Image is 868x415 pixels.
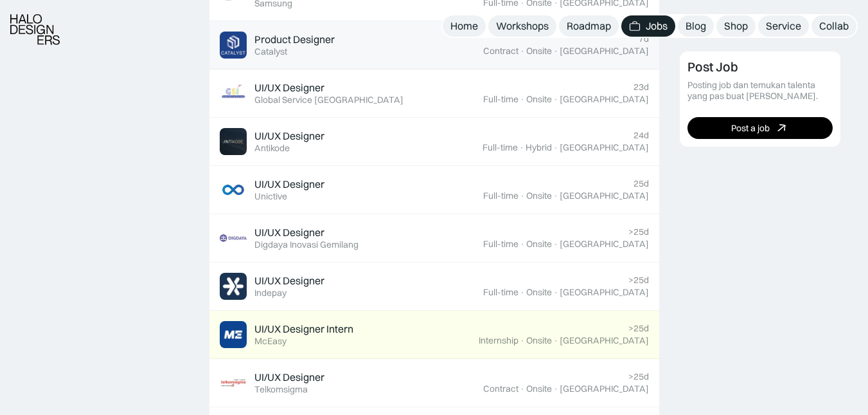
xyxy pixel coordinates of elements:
div: Full-time [483,287,518,298]
div: McEasy [254,336,287,347]
a: Jobs [621,15,675,37]
div: UI/UX Designer [254,226,324,239]
div: UI/UX Designer [254,371,324,384]
a: Job ImageUI/UX DesignerUnictive25dFull-time·Onsite·[GEOGRAPHIC_DATA] [209,166,659,214]
div: · [519,142,524,153]
div: Service [766,19,801,33]
div: · [520,239,525,250]
div: Full-time [483,239,518,250]
div: · [553,239,558,250]
div: Indepay [254,288,287,299]
a: Shop [716,15,756,37]
a: Collab [811,15,856,37]
div: Onsite [526,46,552,57]
div: Collab [819,19,849,33]
div: Unictive [254,191,287,202]
a: Job ImageUI/UX DesignerAntikode24dFull-time·Hybrid·[GEOGRAPHIC_DATA] [209,118,659,166]
div: UI/UX Designer [254,129,324,143]
div: Jobs [646,19,668,33]
div: [GEOGRAPHIC_DATA] [560,287,649,298]
div: · [553,46,558,57]
div: [GEOGRAPHIC_DATA] [560,142,649,153]
div: Post Job [687,59,738,75]
div: >25d [628,275,649,286]
a: Service [758,15,809,37]
div: · [520,335,525,346]
div: · [553,142,558,153]
img: Job Image [220,32,247,59]
div: Full-time [483,94,518,105]
div: 25d [633,178,649,189]
div: Home [450,19,478,33]
div: [GEOGRAPHIC_DATA] [560,94,649,105]
a: Job ImageUI/UX DesignerDigdaya Inovasi Gemilang>25dFull-time·Onsite·[GEOGRAPHIC_DATA] [209,214,659,263]
div: Catalyst [254,46,287,57]
div: [GEOGRAPHIC_DATA] [560,190,649,201]
div: · [553,287,558,298]
div: Shop [724,19,748,33]
div: · [553,94,558,105]
div: >25d [628,226,649,237]
div: [GEOGRAPHIC_DATA] [560,46,649,57]
div: Contract [483,46,518,57]
div: 7d [639,33,649,44]
img: Job Image [220,369,247,396]
div: Antikode [254,143,290,154]
div: Onsite [526,190,552,201]
div: [GEOGRAPHIC_DATA] [560,335,649,346]
div: Posting job dan temukan talenta yang pas buat [PERSON_NAME]. [687,80,833,102]
div: Full-time [483,190,518,201]
div: Workshops [496,19,549,33]
a: Post a job [687,117,833,139]
div: 24d [633,130,649,141]
div: UI/UX Designer [254,178,324,191]
div: Telkomsigma [254,384,308,395]
div: Post a job [731,122,770,133]
a: Home [443,15,486,37]
div: Onsite [526,335,552,346]
div: Digdaya Inovasi Gemilang [254,239,359,250]
img: Job Image [220,225,247,252]
a: Blog [678,15,714,37]
a: Job ImageUI/UX DesignerGlobal Service [GEOGRAPHIC_DATA]23dFull-time·Onsite·[GEOGRAPHIC_DATA] [209,69,659,118]
div: · [520,46,525,57]
div: Blog [686,19,706,33]
div: UI/UX Designer [254,81,324,95]
img: Job Image [220,80,247,107]
div: >25d [628,323,649,334]
div: · [520,383,525,394]
a: Job ImageUI/UX DesignerIndepay>25dFull-time·Onsite·[GEOGRAPHIC_DATA] [209,263,659,311]
div: · [553,383,558,394]
div: · [553,190,558,201]
a: Job ImageUI/UX DesignerTelkomsigma>25dContract·Onsite·[GEOGRAPHIC_DATA] [209,359,659,407]
div: UI/UX Designer [254,274,324,288]
img: Job Image [220,176,247,203]
div: Onsite [526,239,552,250]
div: Full-time [483,142,518,153]
a: Job ImageProduct DesignerCatalyst7dContract·Onsite·[GEOGRAPHIC_DATA] [209,21,659,69]
img: Job Image [220,321,247,348]
div: Onsite [526,383,552,394]
div: · [520,190,525,201]
div: 23d [633,82,649,93]
div: · [520,287,525,298]
img: Job Image [220,273,247,300]
div: [GEOGRAPHIC_DATA] [560,239,649,250]
div: Hybrid [526,142,552,153]
div: · [553,335,558,346]
div: Global Service [GEOGRAPHIC_DATA] [254,95,403,106]
div: Product Designer [254,33,335,46]
div: · [520,94,525,105]
div: Internship [479,335,518,346]
div: Onsite [526,94,552,105]
div: [GEOGRAPHIC_DATA] [560,383,649,394]
a: Workshops [488,15,556,37]
a: Roadmap [559,15,619,37]
div: Onsite [526,287,552,298]
a: Job ImageUI/UX Designer InternMcEasy>25dInternship·Onsite·[GEOGRAPHIC_DATA] [209,311,659,359]
img: Job Image [220,128,247,155]
div: UI/UX Designer Intern [254,322,353,336]
div: >25d [628,371,649,382]
div: Contract [483,383,518,394]
div: Roadmap [567,19,611,33]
